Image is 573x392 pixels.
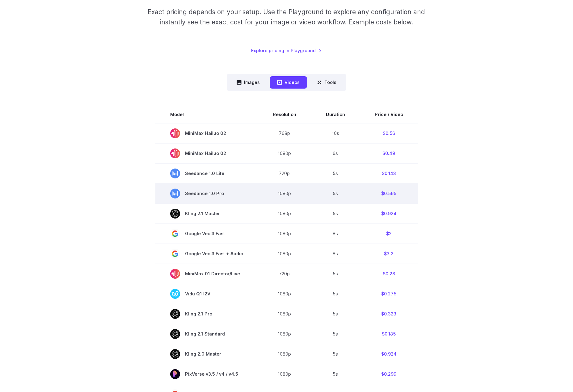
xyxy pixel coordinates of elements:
[360,106,418,123] th: Price / Video
[258,183,311,203] td: 1080p
[311,324,360,344] td: 5s
[311,264,360,284] td: 5s
[258,344,311,364] td: 1080p
[170,148,243,158] span: MiniMax Hailuo 02
[229,76,267,88] button: Images
[360,344,418,364] td: $0.924
[360,324,418,344] td: $0.185
[170,249,243,259] span: Google Veo 3 Fast + Audio
[136,7,437,27] p: Exact pricing depends on your setup. Use the Playground to explore any configuration and instantl...
[170,229,243,239] span: Google Veo 3 Fast
[360,123,418,144] td: $0.56
[258,143,311,163] td: 1080p
[258,244,311,264] td: 1080p
[360,284,418,304] td: $0.275
[360,183,418,203] td: $0.565
[311,183,360,203] td: 5s
[311,123,360,144] td: 10s
[310,76,344,88] button: Tools
[360,264,418,284] td: $0.28
[360,364,418,384] td: $0.299
[311,163,360,183] td: 5s
[311,344,360,364] td: 5s
[360,203,418,223] td: $0.924
[258,123,311,144] td: 768p
[170,189,243,198] span: Seedance 1.0 Pro
[170,309,243,319] span: Kling 2.1 Pro
[258,203,311,223] td: 1080p
[170,289,243,299] span: Vidu Q1 I2V
[311,284,360,304] td: 5s
[170,329,243,339] span: Kling 2.1 Standard
[360,244,418,264] td: $3.2
[311,106,360,123] th: Duration
[270,76,307,88] button: Videos
[311,143,360,163] td: 6s
[360,143,418,163] td: $0.49
[360,163,418,183] td: $0.143
[258,304,311,324] td: 1080p
[360,304,418,324] td: $0.323
[311,364,360,384] td: 5s
[258,106,311,123] th: Resolution
[170,169,243,178] span: Seedance 1.0 Lite
[258,284,311,304] td: 1080p
[311,304,360,324] td: 5s
[258,264,311,284] td: 720p
[258,364,311,384] td: 1080p
[258,324,311,344] td: 1080p
[258,163,311,183] td: 720p
[170,369,243,379] span: PixVerse v3.5 / v4 / v4.5
[155,106,258,123] th: Model
[311,203,360,223] td: 5s
[251,47,322,54] a: Explore pricing in Playground
[170,128,243,138] span: MiniMax Hailuo 02
[311,244,360,264] td: 8s
[360,223,418,244] td: $2
[258,223,311,244] td: 1080p
[311,223,360,244] td: 8s
[170,269,243,279] span: MiniMax 01 Director/Live
[170,349,243,359] span: Kling 2.0 Master
[170,209,243,219] span: Kling 2.1 Master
